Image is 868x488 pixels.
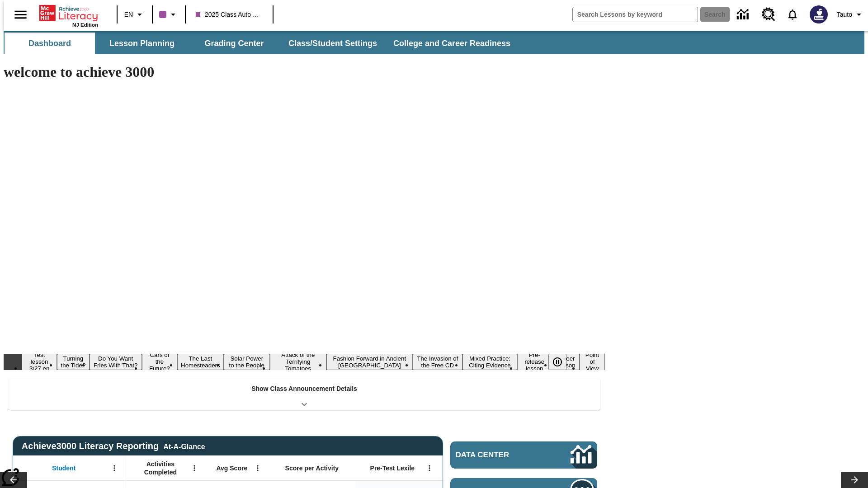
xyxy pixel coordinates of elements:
button: Select a new avatar [804,3,833,26]
button: Slide 8 Fashion Forward in Ancient Rome [326,354,413,370]
button: Pause [548,354,566,370]
span: Achieve3000 Literacy Reporting [22,441,205,451]
a: Data Center [450,441,597,469]
span: EN [124,10,133,19]
button: Open Menu [108,461,121,475]
a: Resource Center, Will open in new tab [756,2,781,27]
span: Activities Completed [131,460,190,476]
div: SubNavbar [4,31,864,54]
button: Class/Student Settings [281,33,384,54]
button: Slide 9 The Invasion of the Free CD [413,354,462,370]
div: Home [39,3,98,28]
button: Language: EN, Select a language [120,6,149,23]
a: Data Center [731,2,756,27]
a: Home [39,4,98,22]
h1: welcome to achieve 3000 [4,64,605,80]
button: Lesson Planning [97,33,187,54]
button: Open Menu [251,461,264,475]
button: Slide 6 Solar Power to the People [224,354,270,370]
button: Slide 11 Pre-release lesson [517,350,552,373]
button: Slide 13 Point of View [580,350,605,373]
div: Pause [548,354,576,370]
button: Class color is purple. Change class color [156,6,182,23]
button: Slide 1 Test lesson 3/27 en [22,350,57,373]
button: Open Menu [423,461,436,475]
button: Dashboard [5,33,95,54]
span: Avg Score [216,464,247,472]
button: Grading Center [189,33,279,54]
button: Slide 4 Cars of the Future? [142,350,177,373]
p: Show Class Announcement Details [251,384,357,394]
span: Tauto [837,10,852,19]
button: Slide 7 Attack of the Terrifying Tomatoes [270,350,326,373]
span: Score per Activity [285,464,339,472]
button: College and Career Readiness [386,33,518,54]
div: At-A-Glance [163,441,205,451]
button: Slide 5 The Last Homesteaders [177,354,224,370]
span: NJ Edition [72,22,98,28]
span: Student [52,464,75,472]
button: Open Menu [188,461,201,475]
button: Slide 10 Mixed Practice: Citing Evidence [462,354,518,370]
button: Slide 2 Turning the Tide? [57,354,89,370]
span: Data Center [456,450,540,460]
input: search field [573,7,698,22]
span: Pre-Test Lexile [370,464,415,472]
div: Show Class Announcement Details [8,379,600,410]
span: 2025 Class Auto Grade 13 [196,10,263,19]
button: Lesson carousel, Next [841,472,868,488]
img: Avatar [810,5,828,23]
button: Open side menu [7,1,34,28]
a: Notifications [781,3,804,26]
button: Slide 3 Do You Want Fries With That? [90,354,142,370]
div: SubNavbar [4,33,519,54]
button: Profile/Settings [833,6,868,23]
